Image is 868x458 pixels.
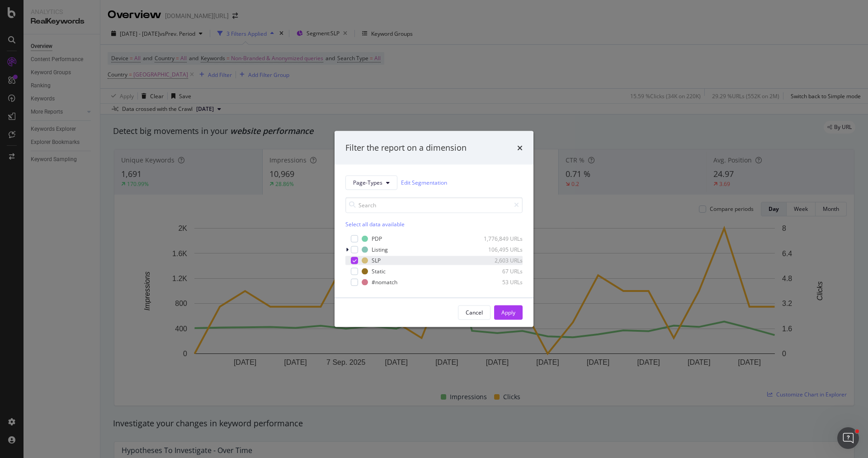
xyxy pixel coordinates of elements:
div: Cancel [466,309,483,316]
div: #nomatch [372,278,397,286]
div: 106,495 URLs [478,246,523,253]
div: 2,603 URLs [478,257,523,264]
div: Filter the report on a dimension [345,142,467,154]
a: Edit Segmentation [401,178,447,187]
button: Apply [494,305,523,320]
button: Cancel [458,305,491,320]
div: 53 URLs [478,278,523,286]
span: Page-Types [353,179,382,186]
div: Static [372,267,386,275]
div: 67 URLs [478,267,523,275]
input: Search [345,197,523,213]
button: Page-Types [345,175,397,190]
iframe: Intercom live chat [837,427,859,449]
div: times [517,142,523,154]
div: PDP [372,235,382,243]
div: Listing [372,246,388,253]
div: SLP [372,257,381,264]
div: 1,776,849 URLs [478,235,523,243]
div: modal [335,131,533,327]
div: Select all data available [345,220,523,228]
div: Apply [501,309,515,316]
